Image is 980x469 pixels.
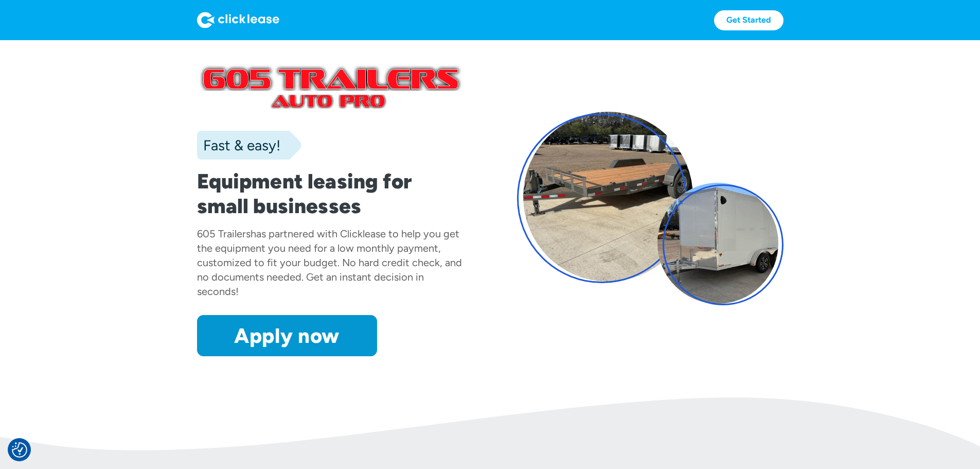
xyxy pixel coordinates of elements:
img: Logo [197,12,279,28]
img: Revisit consent button [12,442,27,458]
div: has partnered with Clicklease to help you get the equipment you need for a low monthly payment, c... [197,228,462,298]
a: Get Started [714,10,783,30]
a: Apply now [197,315,377,356]
button: Consent Preferences [12,442,27,458]
h1: Equipment leasing for small businesses [197,169,464,218]
div: Fast & easy! [197,135,280,155]
div: 605 Trailers [197,228,251,240]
